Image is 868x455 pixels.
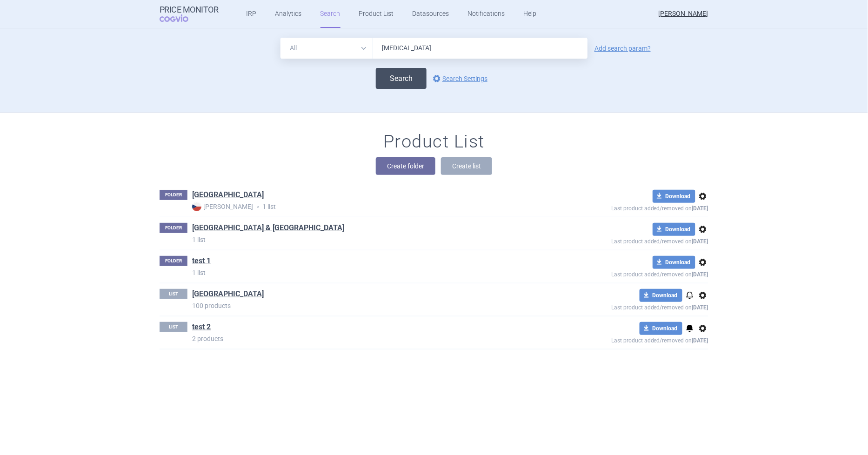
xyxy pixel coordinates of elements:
[692,271,708,278] strong: [DATE]
[544,203,708,212] p: Last product added/removed on
[692,205,708,212] strong: [DATE]
[160,14,201,22] span: COGVIO
[160,5,219,14] strong: Price Monitor
[653,190,695,203] button: Download
[192,268,544,277] p: 1 list
[376,68,427,89] button: Search
[192,301,544,310] p: 100 products
[544,269,708,278] p: Last product added/removed on
[253,202,262,212] i: •
[192,190,264,200] a: [GEOGRAPHIC_DATA]
[640,289,682,302] button: Download
[192,223,344,235] h1: Cyprus & Bulgaria
[160,223,187,233] p: FOLDER
[544,302,708,311] p: Last product added/removed on
[192,190,264,202] h1: Cyprus
[192,202,544,212] p: 1 list
[544,236,708,245] p: Last product added/removed on
[192,202,253,211] strong: [PERSON_NAME]
[441,157,492,175] button: Create list
[192,334,544,343] p: 2 products
[383,131,485,153] h1: Product List
[192,202,201,211] img: CZ
[192,223,344,233] a: [GEOGRAPHIC_DATA] & [GEOGRAPHIC_DATA]
[544,335,708,344] p: Last product added/removed on
[653,223,695,236] button: Download
[192,256,211,266] a: test 1
[192,289,264,299] a: [GEOGRAPHIC_DATA]
[692,238,708,245] strong: [DATE]
[692,337,708,344] strong: [DATE]
[376,157,435,175] button: Create folder
[192,256,211,268] h1: test 1
[192,235,544,244] p: 1 list
[692,304,708,311] strong: [DATE]
[160,190,187,200] p: FOLDER
[160,256,187,266] p: FOLDER
[594,45,651,52] a: Add search param?
[160,289,187,299] p: LIST
[653,256,695,269] button: Download
[192,289,264,301] h1: Cyprus
[192,322,211,332] a: test 2
[160,5,219,23] a: Price MonitorCOGVIO
[640,322,682,335] button: Download
[160,322,187,332] p: LIST
[431,73,487,84] a: Search Settings
[192,322,211,334] h1: test 2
